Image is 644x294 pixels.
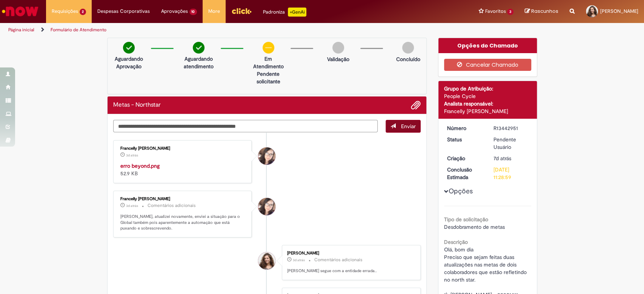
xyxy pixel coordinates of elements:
div: Ana Flavia Justino [258,252,275,269]
div: [DATE] 11:28:59 [493,166,529,181]
div: 52.9 KB [120,162,246,177]
span: Aprovações [161,8,188,15]
b: Tipo de solicitação [444,216,488,223]
button: Adicionar anexos [411,100,421,110]
span: Favoritos [485,8,506,15]
span: 2 [80,9,86,15]
span: [PERSON_NAME] [600,8,638,14]
p: Pendente solicitante [250,70,287,85]
img: img-circle-grey.png [332,42,344,54]
p: Aguardando atendimento [180,55,217,70]
div: Analista responsável: [444,100,531,107]
span: 7d atrás [493,155,511,162]
span: Enviar [401,123,416,130]
a: erro beyond.png [120,162,160,169]
div: Padroniza [263,8,306,17]
div: People Cycle [444,92,531,100]
p: Validação [327,55,349,63]
dt: Criação [441,155,488,162]
ul: Trilhas de página [6,23,424,37]
time: 29/08/2025 11:47:09 [126,204,138,208]
span: 3d atrás [126,204,138,208]
div: Grupo de Atribuição: [444,85,531,92]
div: Francelly Emilly Lucas [258,198,275,215]
div: Francelly [PERSON_NAME] [120,146,246,151]
dt: Status [441,136,488,143]
img: ServiceNow [1,4,40,19]
p: [PERSON_NAME], atualizei novamente, enviei a situação para o Global também pois aparentemente a a... [120,214,246,231]
div: 25/08/2025 09:15:53 [493,155,529,162]
div: Pendente Usuário [493,136,529,151]
button: Enviar [386,120,421,133]
a: Rascunhos [525,8,558,15]
p: Em Atendimento [250,55,287,70]
time: 29/08/2025 11:48:03 [126,153,138,158]
b: Descrição [444,239,468,245]
div: Francelly [PERSON_NAME] [120,197,246,201]
span: More [208,8,220,15]
img: check-circle-green.png [123,42,135,54]
span: 3 [507,9,513,15]
img: check-circle-green.png [193,42,204,54]
small: Comentários adicionais [314,257,363,263]
dt: Número [441,124,488,132]
img: click_logo_yellow_360x200.png [231,5,252,17]
button: Cancelar Chamado [444,59,531,71]
span: 10 [189,9,197,15]
div: [PERSON_NAME] [287,251,413,256]
p: +GenAi [288,8,306,17]
span: 3d atrás [126,153,138,158]
textarea: Digite sua mensagem aqui... [113,120,378,133]
div: Opções do Chamado [438,38,537,53]
span: Desdobramento de metas [444,224,505,230]
p: [PERSON_NAME] segue com a entidade errada.. [287,268,413,274]
a: Página inicial [8,27,34,33]
div: Francelly [PERSON_NAME] [444,107,531,115]
div: R13442951 [493,124,529,132]
a: Formulário de Atendimento [51,27,106,33]
p: Concluído [396,55,420,63]
time: 25/08/2025 09:15:53 [493,155,511,162]
span: Despesas Corporativas [97,8,150,15]
h2: Metas - Northstar Histórico de tíquete [113,102,161,109]
img: circle-minus.png [263,42,274,54]
span: Requisições [52,8,78,15]
dt: Conclusão Estimada [441,166,488,181]
small: Comentários adicionais [148,202,196,209]
span: Rascunhos [531,8,558,15]
div: Francelly Emilly Lucas [258,147,275,165]
time: 29/08/2025 10:06:20 [293,258,305,262]
p: Aguardando Aprovação [111,55,147,70]
img: img-circle-grey.png [402,42,414,54]
span: 3d atrás [293,258,305,262]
